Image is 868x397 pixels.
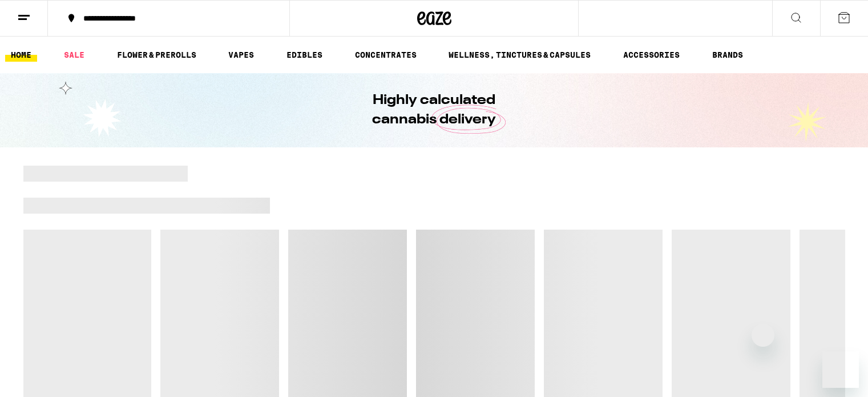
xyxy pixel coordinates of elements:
[340,91,528,130] h1: Highly calculated cannabis delivery
[822,351,859,388] iframe: Button to launch messaging window
[706,48,749,62] a: BRANDS
[617,48,685,62] a: ACCESSORIES
[752,324,774,347] iframe: Close message
[349,48,422,62] a: CONCENTRATES
[58,48,90,62] a: SALE
[443,48,596,62] a: WELLNESS, TINCTURES & CAPSULES
[281,48,328,62] a: EDIBLES
[223,48,260,62] a: VAPES
[111,48,202,62] a: FLOWER & PREROLLS
[5,48,37,62] a: HOME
